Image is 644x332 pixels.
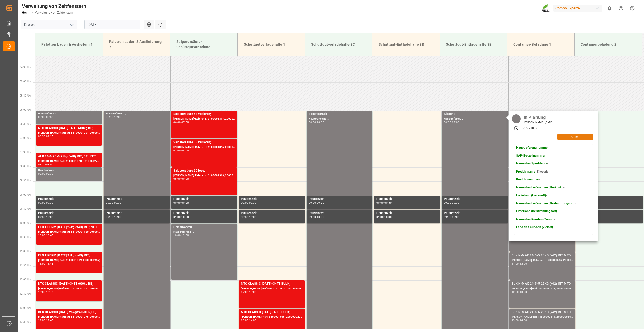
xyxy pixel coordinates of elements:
div: Container-Beladung 1 [511,40,570,49]
strong: Produktnummer [516,178,540,181]
div: - [384,216,384,218]
div: - [248,291,249,293]
div: [PERSON_NAME]-Ref : 6100001045, 2000000209; [241,315,303,319]
div: [PERSON_NAME]-Referenz : 6100001319, 2000001145; [173,173,235,178]
span: 10:30 Uhr [20,236,31,239]
div: BLK CLASSIC [DATE] 25kg(x40)D,EN,PL,FNL; SPORTICA K 30-0-10 26%UH 25kg (x40) INT; FTL SP 18-5-8 2... [38,310,100,315]
div: [PERSON_NAME]-Referenz : 6100001139, 2000000454; [38,230,100,234]
div: Pausenzeit [376,211,438,216]
div: [PERSON_NAME]-Ref : 6100001309, 2000000916; [38,258,100,263]
div: - [181,178,181,180]
div: 13:00 [241,319,248,321]
div: 07:30 [38,163,45,166]
span: 04:30 Uhr [20,66,31,69]
span: 08:00 Uhr [20,165,31,168]
div: - [181,202,181,204]
div: FLO T PERM [DATE] 25kg (x40) INT; [38,253,100,258]
div: - [45,163,46,166]
span: 06:30 Uhr [20,123,31,125]
div: 09:30 [106,216,113,218]
div: Hauptreferenz : , [173,230,235,234]
div: - [181,149,181,152]
div: 12:00 [512,291,519,293]
div: Hauptreferenz : , [444,117,506,121]
div: 09:30 [173,216,181,218]
strong: Lieferland (Bestimmungsort) [516,209,557,213]
div: - [384,202,384,204]
div: 06:00 [106,116,113,118]
div: - [113,202,114,204]
div: 09:00 [181,178,189,180]
div: - [316,202,317,204]
div: Pausenzeit [376,197,438,202]
div: 09:30 [38,216,45,218]
div: Pausenzeit [106,197,168,202]
div: 06:00 [173,121,181,123]
div: 18:00 [114,116,121,118]
div: NTC CLASSIC [DATE]+3+TE 600kg BB; [38,281,100,287]
p: - [516,161,575,166]
div: 12:00 [241,291,248,293]
div: 09:30 [384,202,392,204]
div: 09:00 [241,202,248,204]
strong: Hauptreferenznummer [516,146,549,149]
strong: Name des Kunden (Zielort) [516,218,554,221]
div: Salpetersäure 53 verlieren; [173,112,235,117]
button: Compo Experte [553,3,604,13]
div: Pausenzeit [579,211,641,216]
p: - [516,209,575,214]
div: 12:00 [181,234,189,236]
div: 13:00 [249,291,256,293]
div: - [45,319,46,321]
input: TT-MM-JJJJ [84,20,140,29]
div: 07:15 [46,135,53,137]
div: 08:00 [38,173,45,175]
button: 0 neue Benachrichtigungen anzeigen [604,3,615,14]
p: - Kieserit [516,170,575,174]
p: - [516,146,575,150]
div: Paletten Laden & Auslieferung 2 [107,37,166,52]
div: FLO T PERM [DATE] 25kg (x40) INT; NTC SUPREM [DATE] 25kg (x40)A,D,EN,I,SI; FLO T NK 14-0-19 25kg ... [38,225,100,230]
div: 09:30 [181,202,189,204]
strong: Produktname [516,170,535,173]
div: [PERSON_NAME]-Ref : 4500000614, 2000000562; [512,315,573,319]
div: 10:00 [38,234,45,236]
div: [PERSON_NAME]-Referenz : 6100001044, 2000000209; [241,287,303,291]
div: 13:00 [38,319,45,321]
div: Pausenzeit [173,197,235,202]
div: Pausenzeit [444,211,506,216]
div: - [113,116,114,118]
div: Pausenzeit [309,197,370,202]
div: 09:00 [38,202,45,204]
div: 06:30 [38,135,45,137]
div: 10:00 [173,234,181,236]
span: 05:00 Uhr [20,80,31,83]
div: 10:00 [384,216,392,218]
div: NTC CLASSIC [DATE]+3+TE BULK; [241,281,303,287]
div: 14:00 [520,319,527,321]
p: - [516,217,575,222]
div: - [519,291,520,293]
div: 09:30 [114,202,121,204]
p: - [516,177,575,182]
strong: SAP-Bestellnummer [516,154,545,157]
div: 07:00 [181,121,189,123]
div: - [248,202,249,204]
div: - [248,319,249,321]
div: - [45,173,46,175]
span: 05:30 Uhr [20,94,31,97]
div: 06:00 [38,116,45,118]
div: 06:30 [46,116,53,118]
span: 10:00 Uhr [20,222,31,224]
div: - [45,116,46,118]
div: - [519,319,520,321]
div: 09:30 [309,216,316,218]
div: Hauptreferenz : , [309,117,370,121]
div: [PERSON_NAME]-Referenz : 6100001346, 2000001170; [173,145,235,149]
span: 11:00 Uhr [20,250,31,253]
div: [PERSON_NAME]-Referenz : 6100001252, 2000000213; [38,287,100,291]
div: 12:45 [46,291,53,293]
div: 07:00 [173,149,181,152]
p: - [516,185,575,190]
span: 13:00 Uhr [20,306,31,309]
